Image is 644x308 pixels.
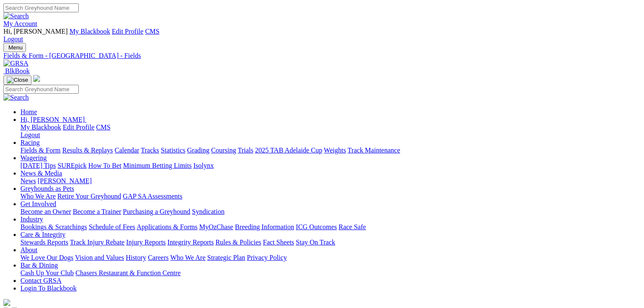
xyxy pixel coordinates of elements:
[20,223,641,231] div: Industry
[20,193,56,200] a: Who We Are
[57,193,121,200] a: Retire Your Greyhound
[148,254,169,261] a: Careers
[20,254,641,262] div: About
[37,177,92,184] a: [PERSON_NAME]
[20,108,37,115] a: Home
[187,147,209,154] a: Grading
[20,170,62,177] a: News & Media
[3,28,68,35] span: Hi, [PERSON_NAME]
[96,124,111,131] a: CMS
[3,20,37,27] a: My Account
[141,147,159,154] a: Tracks
[3,12,29,20] img: Search
[3,35,23,43] a: Logout
[70,239,124,246] a: Track Injury Rebate
[137,223,197,230] a: Applications & Forms
[145,28,160,35] a: CMS
[69,28,110,35] a: My Blackbook
[114,147,139,154] a: Calendar
[20,154,47,161] a: Wagering
[170,254,206,261] a: Who We Are
[215,239,261,246] a: Rules & Policies
[20,231,66,238] a: Care & Integrity
[20,147,60,154] a: Fields & Form
[20,177,36,184] a: News
[20,223,87,230] a: Bookings & Scratchings
[3,60,29,67] img: GRSA
[3,43,26,52] button: Toggle navigation
[3,94,29,101] img: Search
[20,116,85,123] span: Hi, [PERSON_NAME]
[75,269,180,276] a: Chasers Restaurant & Function Centre
[20,269,641,277] div: Bar & Dining
[20,185,74,192] a: Greyhounds as Pets
[89,223,135,230] a: Schedule of Fees
[20,239,641,246] div: Care & Integrity
[20,285,77,292] a: Login To Blackbook
[112,28,143,35] a: Edit Profile
[20,124,641,139] div: Hi, [PERSON_NAME]
[57,162,86,169] a: SUREpick
[3,75,31,85] button: Toggle navigation
[211,147,236,154] a: Coursing
[123,193,183,200] a: GAP SA Assessments
[263,239,294,246] a: Fact Sheets
[238,147,253,154] a: Trials
[20,139,40,146] a: Racing
[247,254,287,261] a: Privacy Policy
[338,223,366,230] a: Race Safe
[199,223,233,230] a: MyOzChase
[20,162,641,170] div: Wagering
[3,299,10,306] img: logo-grsa-white.png
[3,67,30,75] a: BlkBook
[20,262,58,269] a: Bar & Dining
[9,44,23,51] span: Menu
[62,147,113,154] a: Results & Replays
[7,77,28,83] img: Close
[3,52,641,60] a: Fields & Form - [GEOGRAPHIC_DATA] - Fields
[193,162,214,169] a: Isolynx
[89,162,122,169] a: How To Bet
[3,3,79,12] input: Search
[20,200,56,207] a: Get Involved
[126,239,166,246] a: Injury Reports
[167,239,214,246] a: Integrity Reports
[123,162,192,169] a: Minimum Betting Limits
[126,254,146,261] a: History
[255,147,322,154] a: 2025 TAB Adelaide Cup
[20,254,73,261] a: We Love Our Dogs
[20,177,641,185] div: News & Media
[20,131,40,138] a: Logout
[235,223,294,230] a: Breeding Information
[20,269,74,276] a: Cash Up Your Club
[324,147,346,154] a: Weights
[20,277,61,284] a: Contact GRSA
[75,254,124,261] a: Vision and Values
[20,216,43,223] a: Industry
[5,67,30,75] span: BlkBook
[20,208,641,216] div: Get Involved
[20,147,641,154] div: Racing
[20,162,56,169] a: [DATE] Tips
[192,208,224,215] a: Syndication
[20,116,86,123] a: Hi, [PERSON_NAME]
[63,124,94,131] a: Edit Profile
[20,239,68,246] a: Stewards Reports
[207,254,245,261] a: Strategic Plan
[123,208,190,215] a: Purchasing a Greyhound
[20,193,641,200] div: Greyhounds as Pets
[296,239,335,246] a: Stay On Track
[20,208,71,215] a: Become an Owner
[3,28,641,43] div: My Account
[348,147,400,154] a: Track Maintenance
[161,147,186,154] a: Statistics
[20,246,37,253] a: About
[296,223,337,230] a: ICG Outcomes
[73,208,121,215] a: Become a Trainer
[20,124,61,131] a: My Blackbook
[33,75,40,82] img: logo-grsa-white.png
[3,85,79,94] input: Search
